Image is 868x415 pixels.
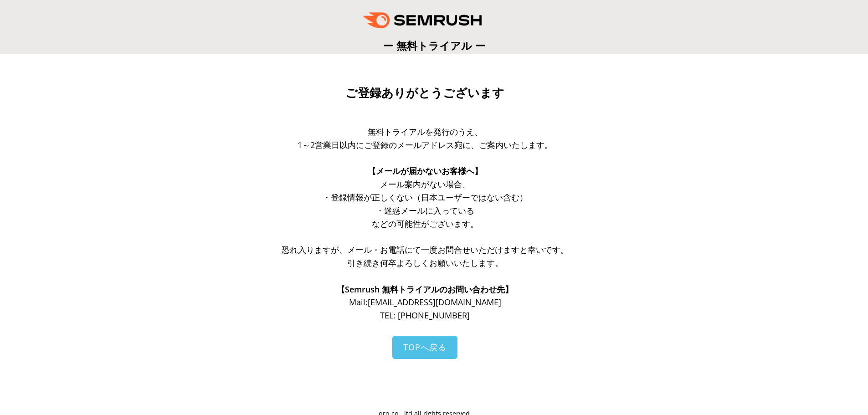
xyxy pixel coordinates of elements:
span: ー 無料トライアル ー [383,38,485,53]
span: TOPへ戻る [403,342,447,353]
span: などの可能性がございます。 [372,218,478,229]
a: TOPへ戻る [392,336,457,359]
span: 【メールが届かないお客様へ】 [368,165,483,176]
span: ・登録情報が正しくない（日本ユーザーではない含む） [323,192,528,203]
span: 1～2営業日以内にご登録のメールアドレス宛に、ご案内いたします。 [298,139,553,150]
span: ・迷惑メールに入っている [376,205,474,216]
span: Mail: [EMAIL_ADDRESS][DOMAIN_NAME] [349,297,501,307]
span: ご登録ありがとうございます [345,86,504,100]
span: 恐れ入りますが、メール・お電話にて一度お問合せいただけますと幸いです。 [282,244,569,255]
span: TEL: [PHONE_NUMBER] [380,310,470,321]
span: メール案内がない場合、 [380,179,470,190]
span: 【Semrush 無料トライアルのお問い合わせ先】 [337,284,513,295]
span: 無料トライアルを発行のうえ、 [368,126,483,137]
span: 引き続き何卒よろしくお願いいたします。 [347,257,503,268]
